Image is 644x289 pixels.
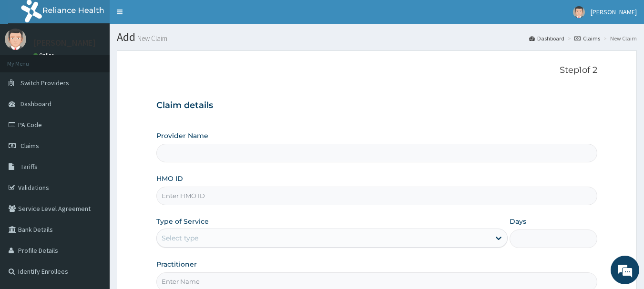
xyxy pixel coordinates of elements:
a: Online [33,52,56,59]
p: Step 1 of 2 [156,65,598,76]
span: Dashboard [20,100,51,108]
label: Provider Name [156,131,208,140]
span: [PERSON_NAME] [591,8,637,16]
small: New Claim [135,35,167,42]
label: Type of Service [156,217,209,226]
li: New Claim [601,34,637,42]
span: Tariffs [20,162,38,171]
label: Days [510,217,526,226]
span: Switch Providers [20,79,69,87]
div: Select type [162,233,198,243]
label: HMO ID [156,174,183,183]
a: Claims [574,34,600,42]
span: Claims [20,141,39,150]
h3: Claim details [156,100,598,111]
img: User Image [573,6,585,18]
p: [PERSON_NAME] [33,39,96,47]
h1: Add [117,31,637,43]
img: User Image [5,29,26,50]
input: Enter HMO ID [156,187,598,205]
label: Practitioner [156,259,197,269]
a: Dashboard [529,34,564,42]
